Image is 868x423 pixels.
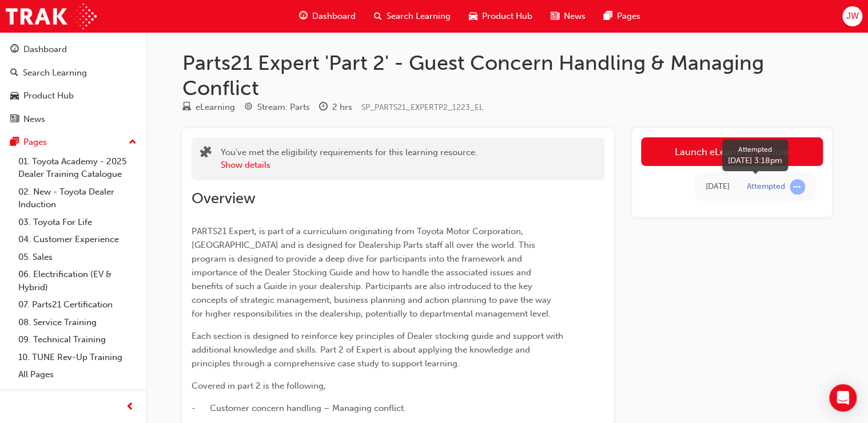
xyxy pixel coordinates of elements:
[5,39,141,60] a: Dashboard
[14,349,141,366] a: 10. TUNE Rev-Up Training
[221,159,270,172] button: Show details
[728,144,782,155] div: Attempted
[706,180,730,193] div: Wed Aug 13 2025 15:18:45 GMT+1000 (Australian Eastern Standard Time)
[460,5,541,28] a: car-iconProduct Hub
[14,331,141,349] a: 09. Technical Training
[10,91,19,101] span: car-icon
[10,68,18,78] span: search-icon
[290,5,365,28] a: guage-iconDashboard
[221,146,477,172] div: You've met the eligibility requirements for this learning resource.
[14,183,141,214] a: 02. New - Toyota Dealer Induction
[6,3,97,29] img: Trak
[641,137,823,166] a: Launch eLearning module
[23,66,87,80] div: Search Learning
[10,45,19,55] span: guage-icon
[10,137,19,148] span: pages-icon
[5,62,141,84] a: Search Learning
[541,5,595,28] a: news-iconNews
[5,132,141,153] button: Pages
[361,102,483,112] span: Learning resource code
[5,85,141,106] a: Product Hub
[551,9,559,23] span: news-icon
[374,9,382,23] span: search-icon
[23,113,45,126] div: News
[14,366,141,384] a: All Pages
[182,50,832,100] h1: Parts21 Expert 'Part 2' - Guest Concern Handling & Managing Conflict
[126,400,134,414] span: prev-icon
[244,102,253,113] span: target-icon
[200,147,212,160] span: puzzle-icon
[365,5,460,28] a: search-iconSearch Learning
[595,5,650,28] a: pages-iconPages
[829,384,857,412] div: Open Intercom Messenger
[257,101,310,114] div: Stream: Parts
[14,153,141,183] a: 01. Toyota Academy - 2025 Dealer Training Catalogue
[790,179,805,195] span: learningRecordVerb_ATTEMPT-icon
[10,114,19,125] span: news-icon
[23,43,67,56] div: Dashboard
[192,403,406,413] span: - Customer concern handling – Managing conflict.
[387,10,451,23] span: Search Learning
[192,381,326,391] span: Covered in part 2 is the following,
[14,231,141,248] a: 04. Customer Experience
[846,10,858,23] span: JW
[469,9,477,23] span: car-icon
[129,135,137,150] span: up-icon
[14,266,141,296] a: 06. Electrification (EV & Hybrid)
[14,296,141,314] a: 07. Parts21 Certification
[5,37,141,132] button: DashboardSearch LearningProduct HubNews
[728,155,782,167] div: [DATE] 3:18pm
[312,10,356,23] span: Dashboard
[617,10,640,23] span: Pages
[564,10,586,23] span: News
[319,102,328,113] span: clock-icon
[192,331,566,369] span: Each section is designed to reinforce key principles of Dealer stocking guide and support with ad...
[604,9,612,23] span: pages-icon
[23,89,74,102] div: Product Hub
[14,214,141,231] a: 03. Toyota For Life
[482,10,532,23] span: Product Hub
[196,101,235,114] div: eLearning
[747,181,785,192] div: Attempted
[192,226,554,319] span: PARTS21 Expert, is part of a curriculum originating from Toyota Motor Corporation, [GEOGRAPHIC_DA...
[23,136,47,149] div: Pages
[192,189,256,207] span: Overview
[244,100,310,114] div: Stream
[14,314,141,331] a: 08. Service Training
[14,248,141,266] a: 05. Sales
[182,100,235,114] div: Type
[5,109,141,130] a: News
[319,100,352,114] div: Duration
[182,102,191,113] span: learningResourceType_ELEARNING-icon
[842,6,862,26] button: JW
[332,101,352,114] div: 2 hrs
[299,9,308,23] span: guage-icon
